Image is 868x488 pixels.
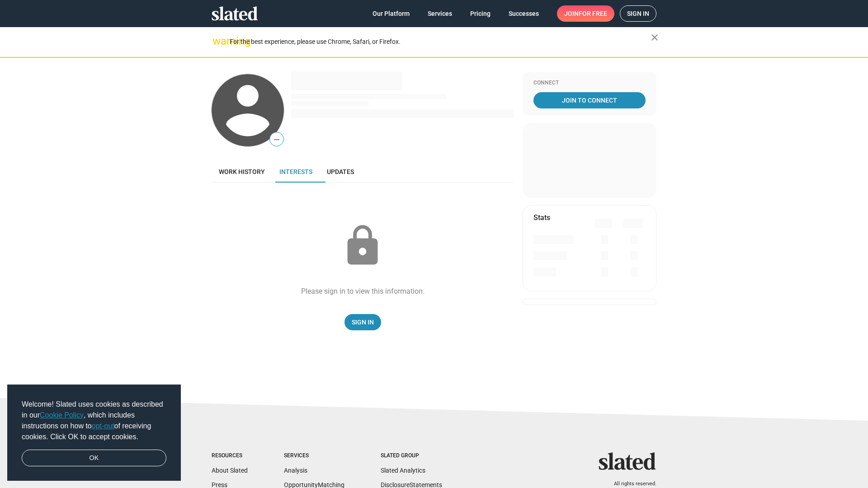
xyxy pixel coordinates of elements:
span: — [270,134,283,145]
div: Services [284,452,344,460]
div: For the best experience, please use Chrome, Safari, or Firefox. [230,36,651,48]
span: Join [564,5,607,22]
div: Connect [533,80,646,87]
span: Pricing [470,5,491,22]
a: Joinfor free [557,5,614,22]
a: Services [420,5,459,22]
a: Interests [272,161,320,183]
div: Resources [212,452,248,460]
a: Successes [501,5,546,22]
div: Slated Group [381,452,442,460]
mat-icon: warning [212,36,223,47]
a: Join To Connect [533,92,646,108]
span: Our Platform [373,5,410,22]
div: Please sign in to view this information. [301,286,425,296]
a: Pricing [463,5,498,22]
mat-icon: lock [340,223,385,268]
a: Work history [212,161,272,183]
a: dismiss cookie message [22,450,166,467]
a: opt-out [92,422,114,430]
span: Interests [279,168,312,175]
span: Sign In [352,314,374,330]
span: Join To Connect [535,92,644,108]
span: Updates [327,168,354,175]
span: Services [428,5,452,22]
span: Welcome! Slated uses cookies as described in our , which includes instructions on how to of recei... [22,399,166,442]
a: Our Platform [365,5,417,22]
a: About Slated [212,467,248,474]
a: Slated Analytics [381,467,425,474]
span: for free [579,5,607,22]
span: Sign in [627,6,649,21]
a: Sign In [344,314,381,330]
a: Updates [320,161,361,183]
span: Successes [509,5,539,22]
a: Cookie Policy [40,411,84,419]
a: Analysis [284,467,307,474]
div: cookieconsent [7,385,181,481]
a: Sign in [620,5,656,22]
mat-card-title: Stats [533,213,550,222]
mat-icon: close [649,32,660,43]
span: Work history [219,168,265,175]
